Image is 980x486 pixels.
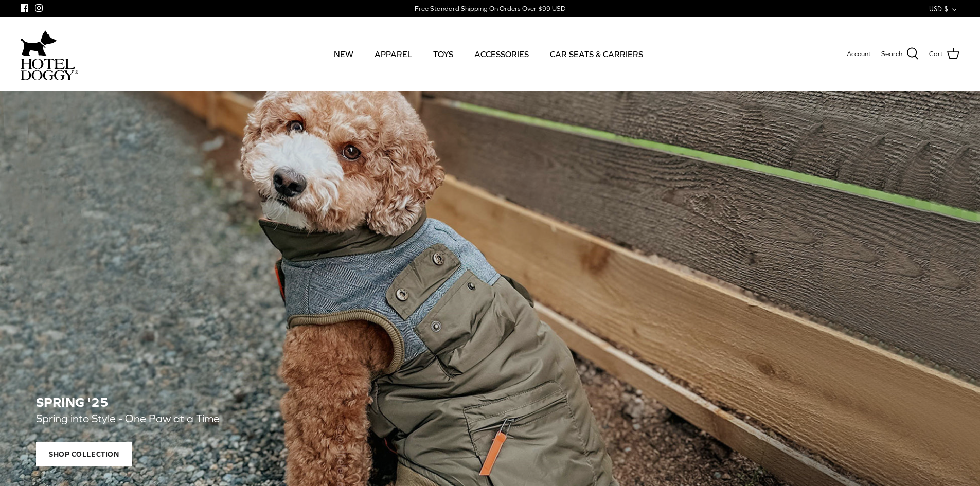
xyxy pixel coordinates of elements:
[35,4,43,12] a: Instagram
[881,49,902,60] span: Search
[36,395,944,410] h2: SPRING '25
[847,50,871,58] span: Account
[424,37,462,71] a: TOYS
[881,47,919,61] a: Search
[325,37,363,71] a: NEW
[21,59,78,80] img: hoteldoggycom
[465,37,538,71] a: ACCESSORIES
[21,28,78,80] a: hoteldoggycom
[36,410,504,428] p: Spring into Style - One Paw at a Time
[929,47,959,61] a: Cart
[36,442,132,466] span: Shop Collection
[929,49,943,60] span: Cart
[153,37,824,71] div: Primary navigation
[847,49,871,60] a: Account
[415,4,565,13] div: Free Standard Shipping On Orders Over $99 USD
[415,1,565,16] a: Free Standard Shipping On Orders Over $99 USD
[365,37,421,71] a: APPAREL
[21,4,28,12] a: Facebook
[21,28,57,59] img: dog-icon.svg
[541,37,652,71] a: CAR SEATS & CARRIERS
